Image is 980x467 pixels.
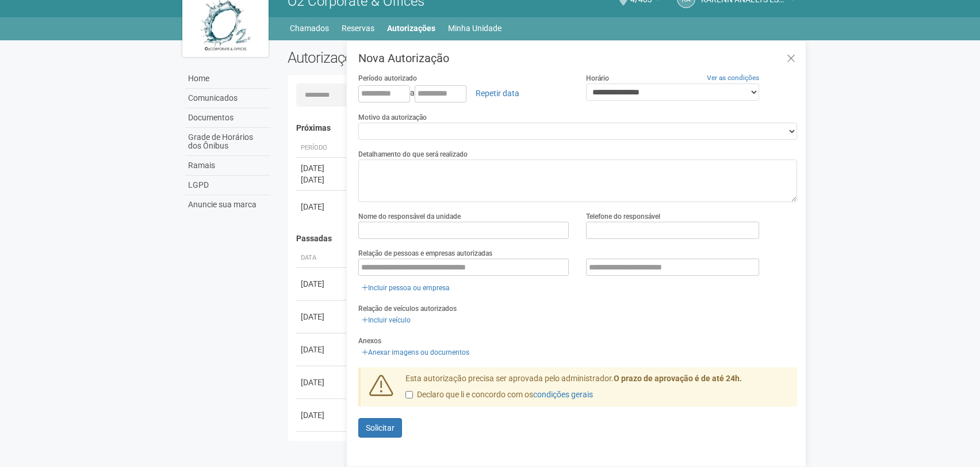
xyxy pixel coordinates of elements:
a: Ver as condições [707,74,759,82]
a: Ramais [185,156,270,176]
a: Incluir pessoa ou empresa [358,282,453,294]
a: Documentos [185,108,270,128]
div: [DATE] [301,174,343,185]
h4: Passadas [296,234,789,243]
div: [DATE] [301,162,343,174]
label: Detalhamento do que será realizado [358,149,468,160]
a: Anuncie sua marca [185,195,270,214]
label: Telefone do responsável [586,211,660,222]
label: Período autorizado [358,73,417,83]
input: Declaro que li e concordo com oscondições gerais [405,391,413,398]
label: Motivo da autorização [358,112,427,123]
div: [DATE] [301,377,343,388]
h4: Próximas [296,124,789,132]
h2: Autorizações [288,49,534,66]
a: Repetir data [468,83,527,103]
a: condições gerais [533,390,593,399]
span: Solicitar [366,423,395,432]
div: [DATE] [301,311,343,322]
label: Nome do responsável da unidade [358,211,461,222]
div: a [358,83,569,103]
strong: O prazo de aprovação é de até 24h. [614,374,742,383]
button: Solicitar [358,418,402,438]
div: Esta autorização precisa ser aprovada pelo administrador. [397,373,797,407]
label: Anexos [358,336,381,346]
a: Incluir veículo [358,314,414,326]
a: Minha Unidade [448,20,502,36]
a: Chamados [290,20,329,36]
th: Período [296,139,348,158]
a: Anexar imagens ou documentos [358,346,473,359]
a: Reservas [342,20,374,36]
label: Relação de veículos autorizados [358,303,457,314]
a: Home [185,69,270,89]
div: [DATE] [301,201,343,212]
h3: Nova Autorização [358,52,797,64]
a: LGPD [185,176,270,195]
div: [DATE] [301,344,343,355]
a: Comunicados [185,89,270,108]
th: Data [296,249,348,268]
label: Horário [586,73,609,83]
div: [DATE] [301,409,343,421]
a: Autorizações [387,20,435,36]
a: Grade de Horários dos Ônibus [185,128,270,156]
label: Declaro que li e concordo com os [405,389,593,401]
div: [DATE] [301,278,343,290]
label: Relação de pessoas e empresas autorizadas [358,248,492,259]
